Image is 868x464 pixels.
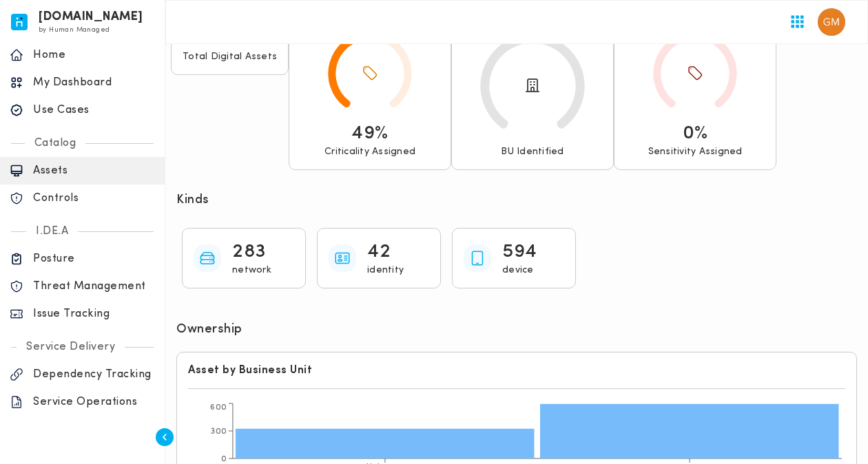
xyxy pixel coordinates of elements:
p: 594 [502,240,537,264]
text: 594 [681,425,697,433]
tspan: 600 [210,403,227,412]
p: 49% [351,121,389,146]
p: Posture [33,252,155,266]
p: 283 [232,240,266,264]
p: Issue Tracking [33,307,155,321]
p: Home [33,48,155,62]
p: I.DE.A [26,224,78,238]
img: George Molina [818,8,845,36]
p: Service Delivery [17,340,125,354]
tspan: 0 [221,455,227,463]
p: device [502,264,564,277]
p: Service Operations [33,395,155,409]
p: Dependency Tracking [33,368,155,381]
p: Use Cases [33,103,155,117]
h6: Asset by Business Unit [188,363,845,377]
h6: [DOMAIN_NAME] [39,12,143,22]
button: User [812,3,851,41]
text: 325 [378,437,393,445]
p: BU Identified [501,146,564,158]
p: Controls [33,191,155,205]
p: 0% [683,121,708,146]
p: Criticality Assigned [324,146,415,158]
img: invicta.io [11,14,28,30]
p: My Dashboard [33,76,155,89]
h6: Kinds [176,192,209,209]
p: Assets [33,164,155,178]
p: Catalog [25,136,86,150]
p: identity [367,264,429,277]
tspan: 300 [211,428,227,436]
p: Threat Management [33,280,155,293]
p: Total Digital Assets [183,51,277,63]
p: network [232,264,294,277]
p: 42 [367,240,391,264]
span: by Human Managed [39,26,110,34]
p: Sensitivity Assigned [648,146,743,158]
h6: Ownership [176,321,242,338]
